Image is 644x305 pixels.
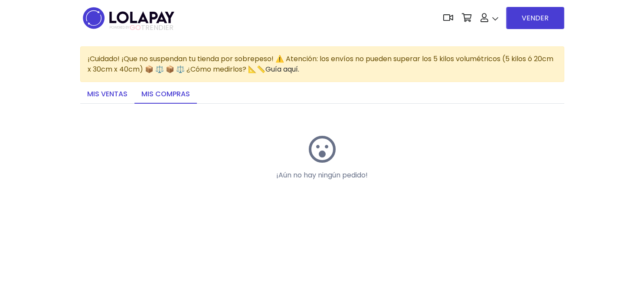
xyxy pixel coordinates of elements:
[88,54,553,74] span: ¡Cuidado! ¡Que no suspendan tu tienda por sobrepeso! ⚠️ Atención: los envíos no pueden superar lo...
[80,4,177,32] img: logo
[130,23,141,33] span: GO
[134,85,197,104] a: Mis compras
[245,170,399,180] p: ¡Aún no hay ningún pedido!
[110,24,173,32] span: TRENDIER
[506,7,564,29] a: VENDER
[80,85,134,104] a: Mis ventas
[110,25,130,30] span: POWERED BY
[265,64,299,74] a: Guía aquí.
